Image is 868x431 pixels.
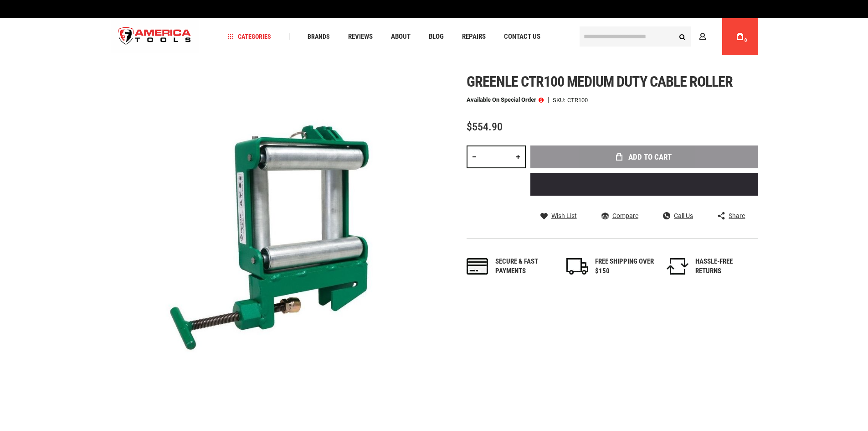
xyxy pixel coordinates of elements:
[566,258,588,275] img: shipping
[391,33,411,40] span: About
[467,258,488,275] img: payments
[348,33,373,40] span: Reviews
[595,257,654,276] div: FREE SHIPPING OVER $150
[601,212,638,220] a: Compare
[308,33,330,40] span: Brands
[387,31,415,43] a: About
[223,31,275,43] a: Categories
[462,33,486,40] span: Repairs
[111,73,434,397] img: main product photo
[500,31,544,43] a: Contact Us
[612,213,638,219] span: Compare
[467,73,733,90] span: Greenle ctr100 medium duty cable roller
[695,257,755,276] div: HASSLE-FREE RETURNS
[567,97,588,103] div: CTR100
[729,213,745,219] span: Share
[504,33,540,40] span: Contact Us
[553,97,567,103] strong: SKU
[467,97,544,103] p: Available on Special Order
[495,257,555,276] div: Secure & fast payments
[429,33,444,40] span: Blog
[731,18,749,55] a: 0
[745,38,747,43] span: 0
[458,31,490,43] a: Repairs
[111,20,199,54] img: America Tools
[667,258,688,275] img: returns
[303,31,334,43] a: Brands
[551,213,577,219] span: Wish List
[674,28,691,45] button: Search
[663,212,693,220] a: Call Us
[540,212,577,220] a: Wish List
[425,31,448,43] a: Blog
[467,120,503,133] span: $554.90
[227,33,271,40] span: Categories
[674,213,693,219] span: Call Us
[344,31,377,43] a: Reviews
[111,20,199,54] a: store logo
